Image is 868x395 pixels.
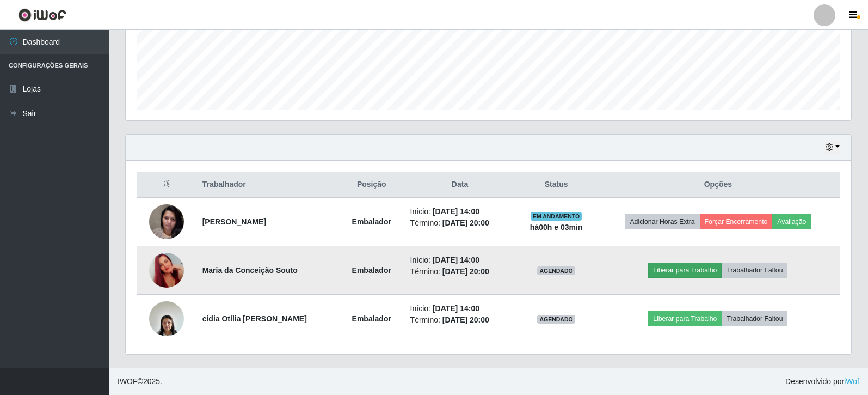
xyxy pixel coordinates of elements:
strong: Embalador [352,217,391,226]
button: Adicionar Horas Extra [625,214,699,229]
strong: há 00 h e 03 min [530,223,583,232]
li: Término: [410,266,510,277]
button: Trabalhador Faltou [722,263,787,278]
a: iWof [844,377,859,386]
button: Forçar Encerramento [700,214,773,229]
time: [DATE] 14:00 [433,304,479,313]
th: Status [516,172,596,198]
th: Posição [340,172,404,198]
strong: Maria da Conceição Souto [202,266,298,275]
img: 1682608462576.jpeg [149,198,184,245]
time: [DATE] 14:00 [433,256,479,264]
th: Data [404,172,516,198]
span: EM ANDAMENTO [531,212,582,221]
th: Trabalhador [196,172,340,198]
img: 1690487685999.jpeg [149,295,184,342]
li: Término: [410,217,510,229]
strong: Embalador [352,266,391,275]
span: AGENDADO [537,315,575,324]
strong: [PERSON_NAME] [202,217,266,226]
button: Trabalhador Faltou [722,311,787,326]
strong: cidia Otília [PERSON_NAME] [202,314,307,323]
span: Desenvolvido por [785,376,859,387]
th: Opções [596,172,840,198]
li: Início: [410,206,510,217]
span: © 2025 . [118,376,162,387]
time: [DATE] 20:00 [442,267,489,276]
time: [DATE] 14:00 [433,207,479,216]
img: 1746815738665.jpeg [149,239,184,301]
li: Início: [410,254,510,266]
li: Início: [410,303,510,314]
button: Avaliação [772,214,811,229]
button: Liberar para Trabalho [648,311,722,326]
strong: Embalador [352,314,391,323]
button: Liberar para Trabalho [648,263,722,278]
time: [DATE] 20:00 [442,218,489,227]
span: AGENDADO [537,266,575,275]
img: CoreUI Logo [18,8,66,22]
span: IWOF [118,377,138,386]
time: [DATE] 20:00 [442,315,489,324]
li: Término: [410,314,510,326]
